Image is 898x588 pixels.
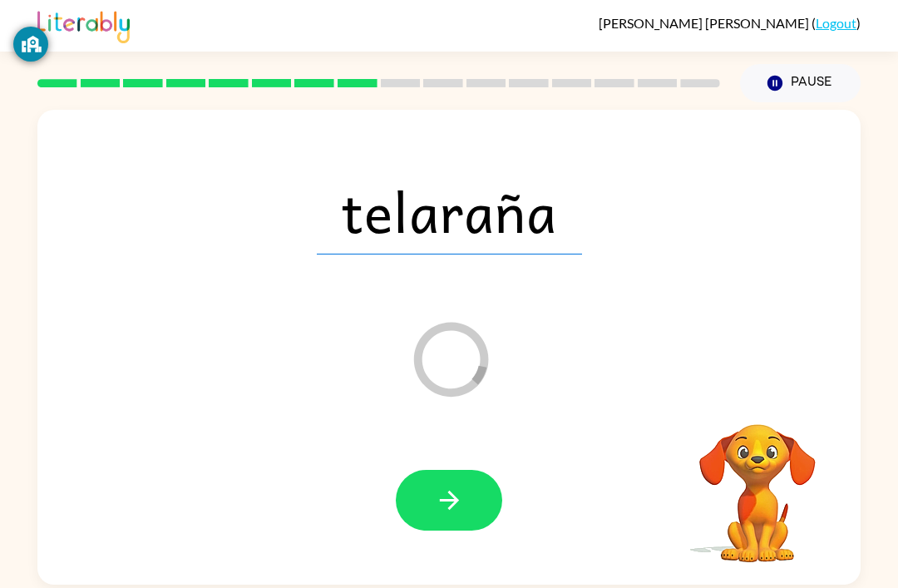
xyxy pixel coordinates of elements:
div: ( ) [599,15,861,31]
button: GoGuardian Privacy Information [13,27,48,62]
a: Logout [816,15,856,31]
button: Pause [740,64,861,102]
video: Your browser must support playing .mp4 files to use Literably. Please try using another browser. [674,398,841,565]
span: [PERSON_NAME] [PERSON_NAME] [599,15,812,31]
img: Literably [37,7,130,43]
span: telaraña [317,168,582,254]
